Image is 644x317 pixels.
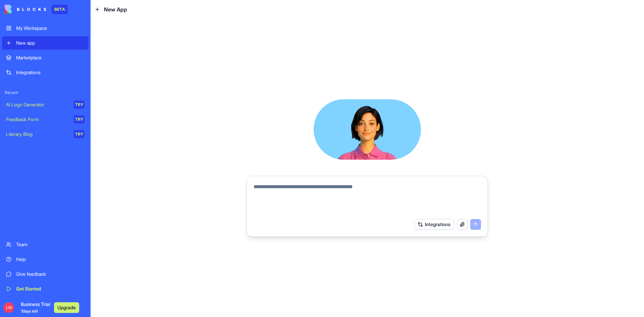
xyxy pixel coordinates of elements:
div: TRY [74,130,85,138]
a: Literary BlogTRY [2,127,89,141]
div: AI Logo Generator [6,101,69,108]
div: TRY [74,115,85,123]
a: BETA [5,5,68,14]
a: New app [2,36,89,50]
span: New App [104,5,127,13]
div: Literary Blog [6,131,69,138]
div: Get Started [16,285,85,292]
div: Give feedback [16,271,85,277]
div: Help [16,256,85,263]
a: Feedback FormTRY [2,113,89,126]
a: Team [2,238,89,251]
span: Recent [2,90,89,95]
div: Integrations [16,69,85,76]
a: Give feedback [2,267,89,281]
a: AI Logo GeneratorTRY [2,98,89,111]
div: New app [16,40,85,46]
a: Help [2,253,89,266]
img: logo [5,5,46,14]
a: My Workspace [2,21,89,35]
a: Marketplace [2,51,89,64]
div: BETA [52,5,68,14]
button: Integrations [414,219,454,230]
button: Upgrade [54,302,79,313]
div: My Workspace [16,25,85,32]
div: Feedback Form [6,116,69,123]
div: TRY [74,101,85,109]
span: Business Trial [21,301,50,314]
div: Marketplace [16,54,85,61]
a: Get Started [2,282,89,296]
a: Integrations [2,66,89,79]
div: Team [16,241,85,248]
span: 7 days left [21,309,38,314]
span: LM [3,302,14,313]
